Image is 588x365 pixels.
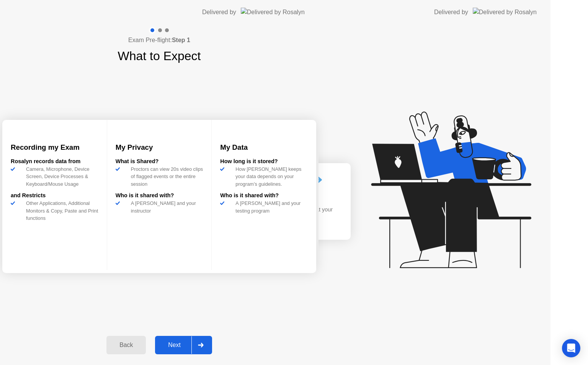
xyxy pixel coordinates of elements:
[118,47,201,65] h1: What to Expect
[11,192,98,200] div: and Restricts
[172,37,190,43] b: Step 1
[11,142,98,153] h3: Recording my Exam
[23,165,98,188] div: Camera, Microphone, Device Screen, Device Processes & Keyboard/Mouse Usage
[220,157,308,166] div: How long is it stored?
[232,200,308,214] div: A [PERSON_NAME] and your testing program
[473,8,537,16] img: Delivered by Rosalyn
[128,165,203,188] div: Proctors can view 20s video clips of flagged events or the entire session
[241,8,305,16] img: Delivered by Rosalyn
[128,200,203,214] div: A [PERSON_NAME] and your instructor
[202,8,236,17] div: Delivered by
[116,192,203,200] div: Who is it shared with?
[155,336,212,354] button: Next
[562,339,580,357] div: Open Intercom Messenger
[232,165,308,188] div: How [PERSON_NAME] keeps your data depends on your program’s guidelines.
[220,142,308,153] h3: My Data
[128,36,190,45] h4: Exam Pre-flight:
[157,342,191,349] div: Next
[11,157,98,166] div: Rosalyn records data from
[23,200,98,222] div: Other Applications, Additional Monitors & Copy, Paste and Print functions
[109,342,144,349] div: Back
[220,192,308,200] div: Who is it shared with?
[116,157,203,166] div: What is Shared?
[106,336,146,354] button: Back
[434,8,468,17] div: Delivered by
[116,142,203,153] h3: My Privacy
